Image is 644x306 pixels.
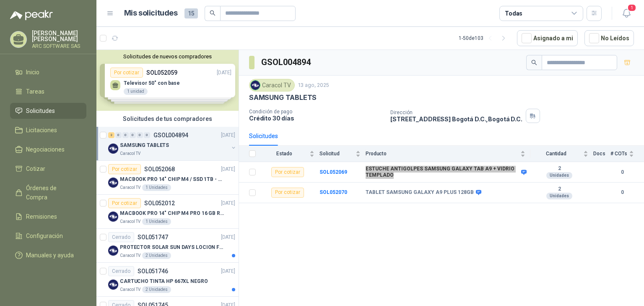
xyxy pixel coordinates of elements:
[108,266,134,276] div: Cerrado
[390,110,522,115] p: Dirección
[108,178,118,188] img: Company Logo
[138,268,168,274] p: SOL051746
[108,246,118,256] img: Company Logo
[261,146,319,162] th: Estado
[249,109,384,115] p: Condición de pago
[610,168,634,176] b: 0
[137,132,143,138] div: 0
[10,180,86,205] a: Órdenes de Compra
[517,30,578,46] button: Asignado a mi
[108,212,118,222] img: Company Logo
[26,164,45,173] span: Cotizar
[546,193,572,199] div: Unidades
[610,151,627,157] span: # COTs
[271,188,304,198] div: Por cotizar
[584,30,634,46] button: No Leídos
[221,199,235,207] p: [DATE]
[610,146,644,162] th: # COTs
[10,247,86,263] a: Manuales y ayuda
[153,132,188,138] p: GSOL004894
[108,132,114,138] div: 2
[366,166,519,179] b: ESTUCHE ANTIGOLPES SAMSUNG GALAXY TAB A9 + VIDRIO TEMPLADO
[120,218,140,225] p: Caracol TV
[26,231,63,241] span: Configuración
[26,145,65,154] span: Negociaciones
[619,6,634,21] button: 1
[10,209,86,225] a: Remisiones
[366,189,474,196] b: TABLET SAMSUNG GALAXY A9 PLUS 128GB
[298,81,329,89] p: 13 ago, 2025
[142,252,171,259] div: 2 Unidades
[108,232,134,242] div: Cerrado
[505,9,522,18] div: Todas
[319,169,347,175] a: SOL052069
[530,151,582,157] span: Cantidad
[122,132,129,138] div: 0
[120,252,140,259] p: Caracol TV
[26,106,55,115] span: Solicitudes
[124,7,178,19] h1: Mis solicitudes
[96,50,239,111] div: Solicitudes de nuevos compradoresPor cotizarSOL052059[DATE] Televisor 50" con base1 unidadPor cot...
[319,189,347,195] a: SOL052070
[115,132,122,138] div: 0
[120,184,140,191] p: Caracol TV
[108,144,118,154] img: Company Logo
[10,84,86,99] a: Tareas
[319,151,354,157] span: Solicitud
[138,234,168,240] p: SOL051747
[10,161,86,177] a: Cotizar
[184,8,198,18] span: 15
[142,286,171,293] div: 2 Unidades
[108,280,118,290] img: Company Logo
[459,31,510,45] div: 1 - 50 de 103
[221,165,235,173] p: [DATE]
[10,141,86,157] a: Negociaciones
[610,188,634,196] b: 0
[144,200,175,206] p: SOL052012
[530,146,593,162] th: Cantidad
[142,184,171,191] div: 1 Unidades
[10,103,86,119] a: Solicitudes
[249,131,278,141] div: Solicitudes
[271,167,304,177] div: Por cotizar
[96,195,239,229] a: Por cotizarSOL052012[DATE] Company LogoMACBOOK PRO 14" CHIP M4 PRO 16 GB RAM 1TBCaracol TV1 Unidades
[144,166,175,172] p: SOL052068
[10,122,86,138] a: Licitaciones
[26,212,57,221] span: Remisiones
[10,10,53,20] img: Logo peakr
[531,60,537,65] span: search
[261,151,308,157] span: Estado
[627,4,636,12] span: 1
[249,79,295,92] div: Caracol TV
[251,81,260,90] img: Company Logo
[366,146,530,162] th: Producto
[144,132,150,138] div: 0
[120,209,224,217] p: MACBOOK PRO 14" CHIP M4 PRO 16 GB RAM 1TB
[221,131,235,139] p: [DATE]
[120,150,140,157] p: Caracol TV
[319,146,366,162] th: Solicitud
[120,277,208,285] p: CARTUCHO TINTA HP 667XL NEGRO
[249,93,317,102] p: SAMSUNG TABLETS
[130,132,136,138] div: 0
[108,198,141,208] div: Por cotizar
[249,115,384,122] p: Crédito 30 días
[530,186,588,193] b: 2
[26,126,57,135] span: Licitaciones
[120,175,224,183] p: MACBOOK PRO 14" CHIP M4 / SSD 1TB - 24 GB RAM
[366,151,519,157] span: Producto
[10,228,86,244] a: Configuración
[10,64,86,80] a: Inicio
[530,165,588,172] b: 2
[593,146,610,162] th: Docs
[120,141,169,149] p: SAMSUNG TABLETS
[96,229,239,263] a: CerradoSOL051747[DATE] Company LogoPROTECTOR SOLAR SUN DAYS LOCION FPS 50 CAJA X 24 UNCaracol TV2...
[108,130,237,157] a: 2 0 0 0 0 0 GSOL004894[DATE] Company LogoSAMSUNG TABLETSCaracol TV
[96,263,239,297] a: CerradoSOL051746[DATE] Company LogoCARTUCHO TINTA HP 667XL NEGROCaracol TV2 Unidades
[96,111,239,127] div: Solicitudes de tus compradores
[261,56,312,69] h3: GSOL004894
[32,44,86,49] p: ARC SOFTWARE SAS
[221,233,235,241] p: [DATE]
